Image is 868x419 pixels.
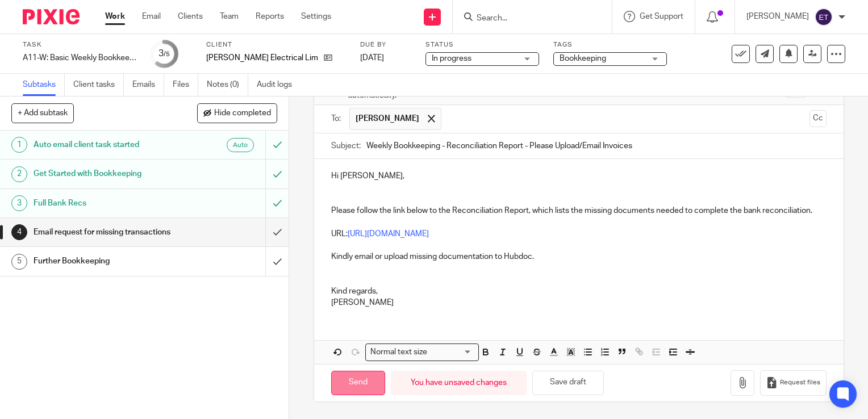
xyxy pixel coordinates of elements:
span: [DATE] [360,54,384,62]
a: Notes (0) [207,74,248,96]
div: 4 [11,224,27,240]
a: Settings [301,11,331,22]
button: Hide completed [197,103,277,123]
h1: Full Bank Recs [34,195,181,212]
input: Search for option [431,346,472,358]
p: Kindly email or upload missing documentation to Hubdoc. [331,251,827,262]
p: [PERSON_NAME] Electrical Limited [206,52,318,64]
button: Request files [760,370,826,396]
label: Task [23,40,136,49]
small: /5 [164,51,170,57]
div: 5 [11,254,27,270]
span: [PERSON_NAME] [356,113,419,124]
a: Clients [178,11,203,22]
p: [PERSON_NAME] [746,11,809,22]
h1: Further Bookkeeping [34,253,181,270]
label: Client [206,40,346,49]
a: Team [220,11,239,22]
a: Files [173,74,198,96]
span: Normal text size [368,346,430,358]
span: Get Support [640,12,683,20]
img: Pixie [23,9,80,24]
a: [URL][DOMAIN_NAME] [348,230,429,238]
p: Hi [PERSON_NAME], [331,170,827,182]
img: svg%3E [815,8,833,26]
a: Subtasks [23,74,65,96]
a: Reports [256,11,284,22]
span: Hide completed [214,109,271,118]
div: You have unsaved changes [391,371,527,395]
label: To: [331,113,344,124]
div: 2 [11,166,27,182]
label: Status [425,40,539,49]
label: Subject: [331,140,361,152]
button: Cc [809,110,827,127]
input: Send [331,371,385,395]
p: URL: [331,228,827,240]
a: Audit logs [257,74,301,96]
button: + Add subtask [11,103,74,123]
p: Please follow the link below to the Reconciliation Report, which lists the missing documents need... [331,194,827,217]
button: Save draft [532,371,604,395]
div: Search for option [365,343,479,361]
h1: Get Started with Bookkeeping [34,165,181,182]
h1: Email request for missing transactions [34,224,181,241]
span: In progress [432,55,471,62]
input: Search [475,14,578,24]
a: Work [105,11,125,22]
div: Auto [227,138,254,152]
p: Kind regards, [PERSON_NAME] [331,286,827,309]
span: Bookkeeping [560,55,606,62]
label: Tags [553,40,667,49]
a: Email [142,11,161,22]
span: Request files [780,378,820,387]
div: 3 [158,47,170,60]
a: Emails [132,74,164,96]
div: 1 [11,137,27,153]
label: Due by [360,40,411,49]
a: Client tasks [73,74,124,96]
div: A11-W: Basic Weekly Bookkeeping [23,52,136,64]
div: 3 [11,195,27,211]
h1: Auto email client task started [34,136,181,153]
